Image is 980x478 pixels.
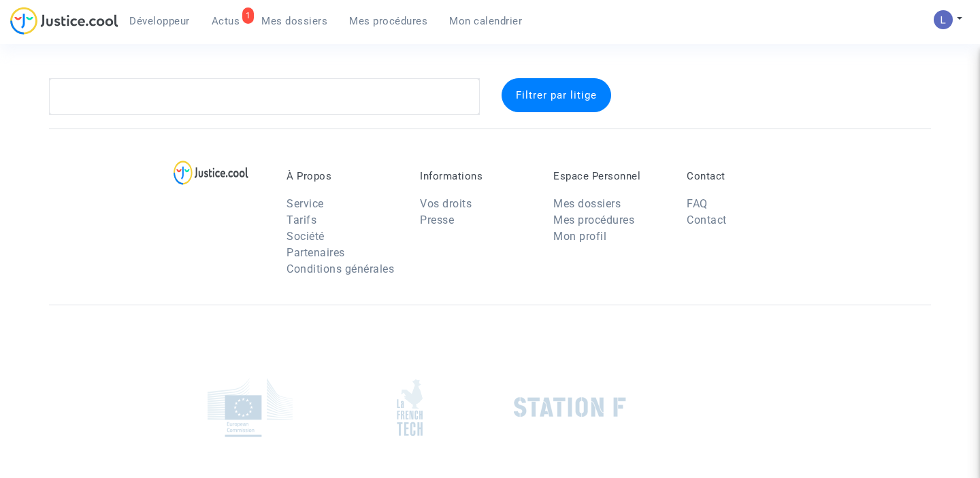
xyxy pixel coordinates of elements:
img: jc-logo.svg [10,7,118,35]
span: Mes procédures [349,15,427,27]
a: Mes dossiers [553,197,621,210]
p: Espace Personnel [553,170,666,182]
a: Vos droits [420,197,472,210]
a: 1Actus [201,11,251,31]
a: Mes dossiers [250,11,338,31]
a: Développeur [118,11,201,31]
a: Presse [420,214,454,226]
span: Filtrer par litige [516,89,597,101]
img: stationf.png [514,397,626,417]
a: Mon profil [553,230,606,243]
span: Actus [212,15,240,27]
p: À Propos [287,170,399,182]
a: Société [287,230,325,243]
img: AATXAJzI13CaqkJmx-MOQUbNyDE09GJ9dorwRvFSQZdH=s96-c [934,10,953,29]
img: europe_commision.png [208,378,293,437]
a: Conditions générales [287,262,394,275]
div: 1 [242,7,255,24]
img: logo-lg.svg [174,160,249,185]
a: Tarifs [287,214,316,226]
span: Mon calendrier [449,15,522,27]
span: Développeur [129,15,190,27]
span: Mes dossiers [261,15,327,27]
p: Contact [687,170,800,182]
a: Service [287,197,324,210]
a: Partenaires [287,246,345,259]
a: Contact [687,214,727,226]
p: Informations [420,170,533,182]
a: FAQ [687,197,708,210]
img: french_tech.png [397,379,423,437]
a: Mon calendrier [438,11,533,31]
a: Mes procédures [553,214,634,226]
a: Mes procédures [338,11,438,31]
